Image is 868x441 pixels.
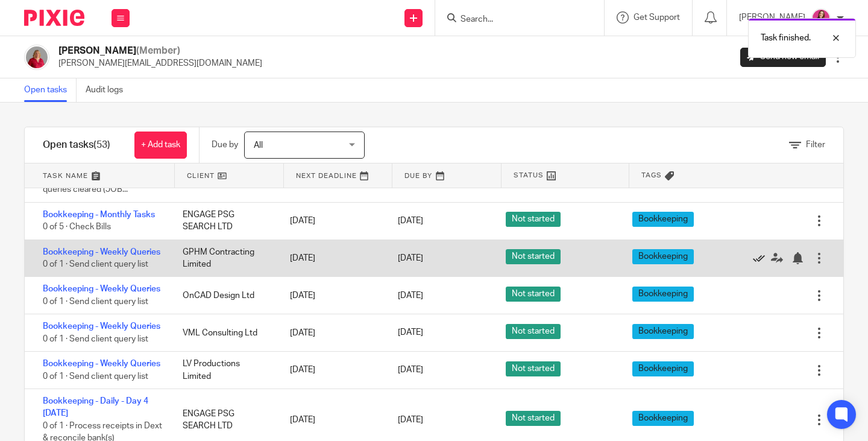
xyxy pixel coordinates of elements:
[632,287,694,302] span: Bookkeeping
[171,352,278,389] div: LV Productions Limited
[278,321,386,345] div: [DATE]
[398,254,423,262] span: [DATE]
[171,240,278,277] div: GPHM Contracting Limited
[43,248,160,256] a: Bookkeeping - Weekly Queries
[506,411,561,426] span: Not started
[398,366,423,375] span: [DATE]
[134,132,187,159] a: + Add task
[43,223,111,231] span: 0 of 5 · Check Bills
[514,170,544,180] span: Status
[43,397,148,417] a: Bookkeeping - Daily - Day 4 [DATE]
[43,322,160,331] a: Bookkeeping - Weekly Queries
[86,78,132,102] a: Audit logs
[171,321,278,345] div: VML Consulting Ltd
[43,139,110,151] h1: Open tasks
[632,212,694,227] span: Bookkeeping
[506,287,561,302] span: Not started
[632,324,694,339] span: Bookkeeping
[278,209,386,233] div: [DATE]
[278,284,386,308] div: [DATE]
[24,78,77,102] a: Open tasks
[398,416,423,424] span: [DATE]
[811,8,831,28] img: 21.png
[254,141,263,150] span: All
[398,329,423,337] span: [DATE]
[171,402,278,439] div: ENGAGE PSG SEARCH LTD
[43,360,160,368] a: Bookkeeping - Weekly Queries
[632,249,694,264] span: Bookkeeping
[171,284,278,308] div: OnCAD Design Ltd
[93,140,110,150] span: (53)
[806,141,825,149] span: Filter
[753,252,771,264] a: Mark as done
[506,212,561,227] span: Not started
[761,32,811,44] p: Task finished.
[136,46,180,56] span: (Member)
[212,139,238,151] p: Due by
[641,170,662,180] span: Tags
[24,10,84,26] img: Pixie
[43,260,148,268] span: 0 of 1 · Send client query list
[171,203,278,240] div: ENGAGE PSG SEARCH LTD
[278,408,386,432] div: [DATE]
[632,361,694,376] span: Bookkeeping
[43,211,155,219] a: Bookkeeping - Monthly Tasks
[24,45,49,70] img: fd10cc094e9b0-100.png
[398,217,423,225] span: [DATE]
[278,358,386,382] div: [DATE]
[506,361,561,376] span: Not started
[278,246,386,270] div: [DATE]
[43,335,148,343] span: 0 of 1 · Send client query list
[43,285,160,293] a: Bookkeeping - Weekly Queries
[58,57,262,69] p: [PERSON_NAME][EMAIL_ADDRESS][DOMAIN_NAME]
[632,411,694,426] span: Bookkeeping
[43,372,148,381] span: 0 of 1 · Send client query list
[58,45,262,57] h2: [PERSON_NAME]
[506,324,561,339] span: Not started
[506,249,561,264] span: Not started
[398,291,423,300] span: [DATE]
[43,297,148,306] span: 0 of 1 · Send client query list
